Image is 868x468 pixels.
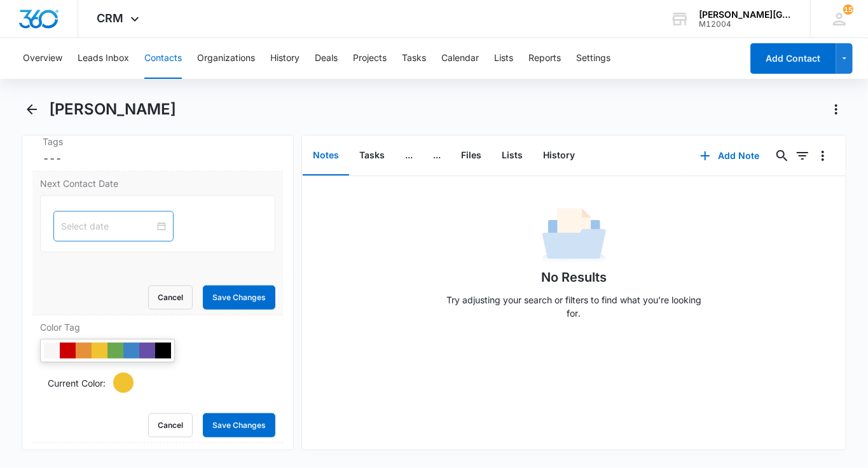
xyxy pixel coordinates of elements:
[60,343,76,359] div: #CC0000
[270,38,300,79] button: History
[48,376,106,390] p: Current Color:
[533,136,585,175] button: History
[576,38,610,79] button: Settings
[542,204,606,268] img: No Data
[78,38,129,79] button: Leads Inbox
[197,38,255,79] button: Organizations
[155,343,171,359] div: #000000
[813,146,833,166] button: Overflow Menu
[303,136,349,175] button: Notes
[353,38,387,79] button: Projects
[772,146,792,166] button: Search...
[451,136,492,175] button: Files
[139,343,155,359] div: #674ea7
[148,413,193,437] button: Cancel
[23,38,62,79] button: Overview
[792,146,813,166] button: Filters
[148,286,193,310] button: Cancel
[40,177,275,190] label: Next Contact Date
[203,286,275,310] button: Save Changes
[528,38,561,79] button: Reports
[699,20,792,29] div: account id
[687,141,772,171] button: Add Note
[492,136,533,175] button: Lists
[826,99,846,120] button: Actions
[843,4,853,15] span: 15
[349,136,395,175] button: Tasks
[144,38,182,79] button: Contacts
[97,11,124,25] span: CRM
[203,413,275,437] button: Save Changes
[843,4,853,15] div: notifications count
[43,151,273,166] dd: ---
[441,38,479,79] button: Calendar
[32,130,283,172] div: Tags---
[76,343,92,359] div: #e69138
[423,136,451,175] button: ...
[395,136,423,175] button: ...
[494,38,513,79] button: Lists
[541,268,607,287] h1: No Results
[699,10,792,20] div: account name
[107,343,123,359] div: #6aa84f
[22,99,41,120] button: Back
[123,343,139,359] div: #3d85c6
[750,43,836,74] button: Add Contact
[92,343,107,359] div: #f1c232
[441,293,708,320] p: Try adjusting your search or filters to find what you’re looking for.
[44,343,60,359] div: #F6F6F6
[49,100,176,119] h1: [PERSON_NAME]
[315,38,338,79] button: Deals
[40,320,275,334] label: Color Tag
[43,135,273,148] label: Tags
[61,219,155,233] input: Select date
[402,38,426,79] button: Tasks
